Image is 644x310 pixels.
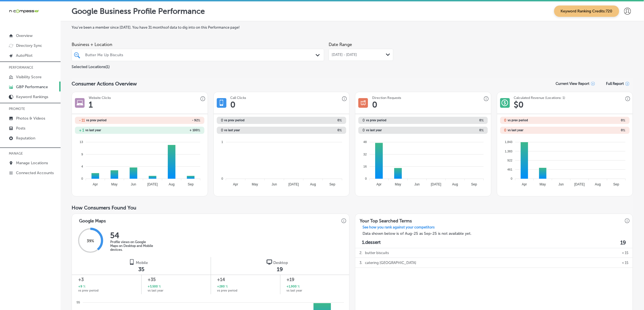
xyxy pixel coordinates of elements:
span: Mobile [136,260,148,265]
tspan: [DATE] [431,182,442,186]
tspan: 48 [364,140,367,144]
p: catering [GEOGRAPHIC_DATA] [365,258,416,268]
tspan: Sep [471,182,477,186]
tspan: May [395,182,401,186]
p: 1. dessert [362,239,381,246]
h2: 0 [423,118,484,122]
tspan: 461 [507,168,512,171]
label: 19 [621,239,626,246]
tspan: Apr [233,182,238,186]
p: Photos & Videos [16,116,45,121]
h2: 0 [362,128,365,132]
tspan: 0 [365,177,367,180]
span: Full Report [606,82,624,86]
span: % [82,284,85,289]
span: vs prev period [86,119,107,122]
p: < 15 [622,258,629,268]
span: Desktop [273,260,288,265]
span: % [340,128,342,132]
tspan: Apr [377,182,382,186]
tspan: 0 [511,177,512,180]
span: % [198,128,200,132]
img: 660ab0bf-5cc7-4cb8-ba1c-48b5ae0f18e60NCTV_CLogo_TV_Black_-500x88.png [9,9,39,14]
h2: 0 [504,128,507,132]
span: 35 [138,266,144,273]
p: Manage Locations [16,161,48,165]
span: vs last year [366,129,382,132]
h2: - 92 [140,118,200,122]
p: Reputation [16,136,35,141]
span: % [340,118,342,122]
h2: 0 [282,118,342,122]
p: Profile views on Google Maps on Desktop and Mobile devices. [110,240,154,252]
tspan: [DATE] [288,182,299,186]
h1: 0 [231,100,236,110]
div: Butter Me Up Biscuits [85,53,316,57]
p: Directory Sync [16,43,42,48]
tspan: Sep [613,182,619,186]
h2: +1,900 [286,284,300,289]
span: % [623,128,626,132]
h2: 0 [282,128,342,132]
h2: +280 [217,284,228,289]
span: % [297,284,300,289]
span: 19 [277,266,283,273]
span: Keyword Ranking Credits: 720 [554,6,619,17]
tspan: [DATE] [574,182,585,186]
h2: +9 [78,284,85,289]
p: Connected Accounts [16,171,54,175]
tspan: Jun [558,182,564,186]
p: See how you rank against your competitors [358,225,439,231]
h1: $ 0 [514,100,524,110]
h3: Data shown below is of Aug-25 as Sep-25 is not available yet. [358,231,630,236]
span: vs prev period [78,289,99,292]
span: vs prev period [366,119,386,122]
span: How Consumers Found You [72,205,136,211]
tspan: Aug [452,182,458,186]
p: Keyword Rankings [16,95,48,99]
tspan: 1,843 [505,140,513,144]
tspan: Apr [93,182,98,186]
h3: Call Clicks [231,96,246,100]
tspan: Aug [310,182,316,186]
tspan: 0 [221,177,223,180]
tspan: Apr [522,182,527,186]
h2: 54 [110,231,154,240]
tspan: May [111,182,118,186]
span: % [198,118,200,122]
span: % [225,284,228,289]
h3: Calculated Revenue (Locations: 1) [514,96,565,100]
tspan: Aug [595,182,601,186]
span: Business + Location [72,42,324,47]
tspan: Sep [188,182,194,186]
tspan: 13 [80,140,83,144]
h2: 0 [362,118,365,122]
tspan: Jun [272,182,277,186]
h1: 0 [372,100,377,110]
span: vs prev period [508,119,528,122]
h3: Website Clicks [89,96,111,100]
span: vs last year [148,289,163,292]
p: 3 . [359,258,362,268]
h2: - 11 [79,118,85,122]
span: Consumer Actions Overview [72,81,137,87]
tspan: Aug [169,182,175,186]
p: 2 . [359,248,362,258]
span: % [623,118,626,122]
h3: Google Maps [75,214,110,225]
h3: Your Top Searched Terms [355,214,416,225]
span: +35 [148,276,204,283]
h2: 0 [423,128,484,132]
tspan: Sep [329,182,335,186]
tspan: 9 [81,153,83,156]
tspan: [DATE] [147,182,158,186]
h2: + 100 [140,128,200,132]
tspan: 32 [364,153,367,156]
label: Date Range [329,42,352,47]
span: +3 [78,276,135,283]
p: Overview [16,33,33,38]
h2: 0 [504,118,507,122]
tspan: 0 [81,177,83,180]
span: +14 [217,276,274,283]
span: % [481,118,484,122]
